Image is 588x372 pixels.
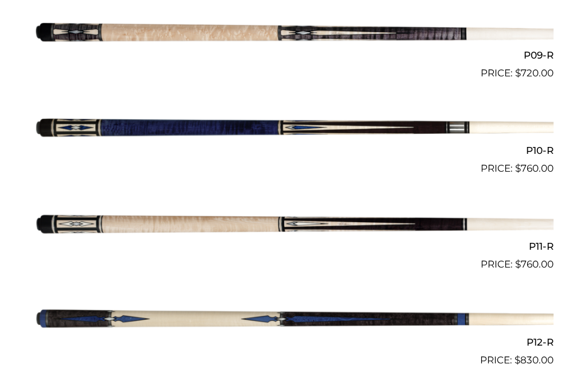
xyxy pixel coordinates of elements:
bdi: 720.00 [515,67,554,79]
bdi: 760.00 [515,258,554,270]
bdi: 830.00 [514,354,554,366]
span: $ [515,162,521,174]
a: P11-R $760.00 [34,181,554,272]
span: $ [515,67,521,79]
img: P11-R [34,181,554,267]
span: $ [515,258,521,270]
a: P12-R $830.00 [34,277,554,367]
img: P10-R [34,86,554,172]
bdi: 760.00 [515,162,554,174]
img: P12-R [34,277,554,363]
a: P10-R $760.00 [34,86,554,176]
span: $ [514,354,520,366]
